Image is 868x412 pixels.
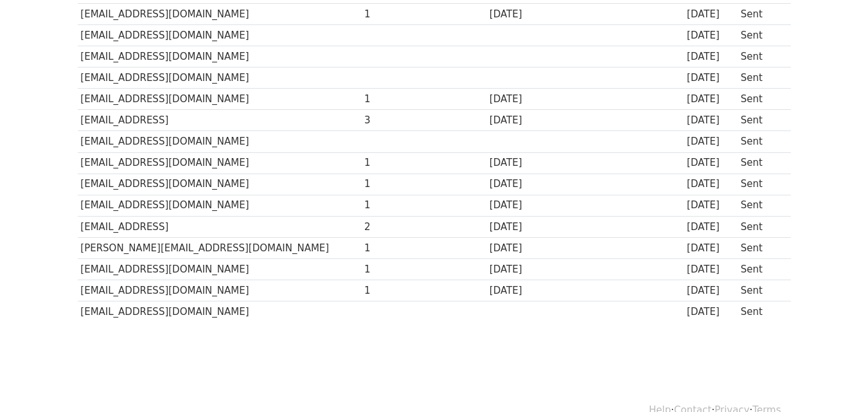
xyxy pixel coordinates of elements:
[687,262,734,277] div: [DATE]
[78,89,362,110] td: [EMAIL_ADDRESS][DOMAIN_NAME]
[687,283,734,298] div: [DATE]
[687,7,734,22] div: [DATE]
[78,258,362,280] td: [EMAIL_ADDRESS][DOMAIN_NAME]
[738,280,784,301] td: Sent
[364,113,422,128] div: 3
[78,110,362,131] td: [EMAIL_ADDRESS]
[364,283,422,298] div: 1
[687,49,734,64] div: [DATE]
[490,241,583,256] div: [DATE]
[738,110,784,131] td: Sent
[738,24,784,46] td: Sent
[687,92,734,107] div: [DATE]
[490,262,583,277] div: [DATE]
[78,24,362,46] td: [EMAIL_ADDRESS][DOMAIN_NAME]
[364,7,422,22] div: 1
[490,283,583,298] div: [DATE]
[364,177,422,192] div: 1
[490,113,583,128] div: [DATE]
[78,195,362,216] td: [EMAIL_ADDRESS][DOMAIN_NAME]
[78,152,362,174] td: [EMAIL_ADDRESS][DOMAIN_NAME]
[78,3,362,24] td: [EMAIL_ADDRESS][DOMAIN_NAME]
[78,46,362,67] td: [EMAIL_ADDRESS][DOMAIN_NAME]
[78,216,362,237] td: [EMAIL_ADDRESS]
[364,220,422,235] div: 2
[687,241,734,256] div: [DATE]
[687,28,734,43] div: [DATE]
[364,241,422,256] div: 1
[738,46,784,67] td: Sent
[738,131,784,152] td: Sent
[738,67,784,89] td: Sent
[78,131,362,152] td: [EMAIL_ADDRESS][DOMAIN_NAME]
[687,198,734,213] div: [DATE]
[738,152,784,174] td: Sent
[78,174,362,195] td: [EMAIL_ADDRESS][DOMAIN_NAME]
[687,220,734,235] div: [DATE]
[738,216,784,237] td: Sent
[364,262,422,277] div: 1
[78,280,362,301] td: [EMAIL_ADDRESS][DOMAIN_NAME]
[687,134,734,149] div: [DATE]
[738,195,784,216] td: Sent
[490,198,583,213] div: [DATE]
[490,220,583,235] div: [DATE]
[738,89,784,110] td: Sent
[738,237,784,258] td: Sent
[687,71,734,85] div: [DATE]
[490,177,583,192] div: [DATE]
[738,3,784,24] td: Sent
[490,156,583,170] div: [DATE]
[364,198,422,213] div: 1
[364,92,422,107] div: 1
[687,177,734,192] div: [DATE]
[738,258,784,280] td: Sent
[78,301,362,323] td: [EMAIL_ADDRESS][DOMAIN_NAME]
[78,67,362,89] td: [EMAIL_ADDRESS][DOMAIN_NAME]
[687,156,734,170] div: [DATE]
[490,7,583,22] div: [DATE]
[804,350,868,412] iframe: Chat Widget
[687,113,734,128] div: [DATE]
[687,305,734,319] div: [DATE]
[78,237,362,258] td: [PERSON_NAME][EMAIL_ADDRESS][DOMAIN_NAME]
[364,156,422,170] div: 1
[490,92,583,107] div: [DATE]
[738,174,784,195] td: Sent
[738,301,784,323] td: Sent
